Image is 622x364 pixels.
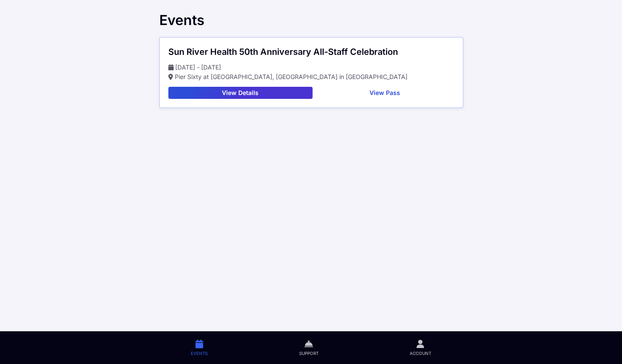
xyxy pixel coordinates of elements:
[168,46,454,57] div: Sun River Health 50th Anniversary All-Staff Celebration
[410,350,431,356] span: Account
[168,72,454,82] p: Pier Sixty at [GEOGRAPHIC_DATA], [GEOGRAPHIC_DATA] in [GEOGRAPHIC_DATA]
[191,350,208,356] span: Events
[168,87,313,99] button: View Details
[316,87,454,99] button: View Pass
[159,12,463,28] div: Events
[145,331,253,364] a: Events
[299,350,318,356] span: Support
[364,331,477,364] a: Account
[168,63,454,72] p: [DATE] - [DATE]
[253,331,364,364] a: Support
